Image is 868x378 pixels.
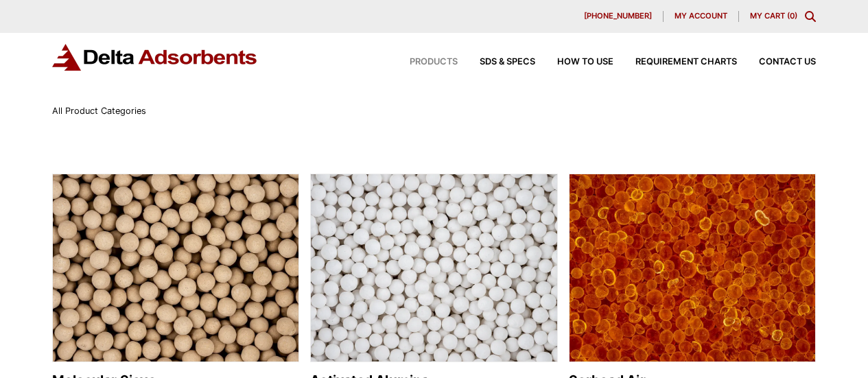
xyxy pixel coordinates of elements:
img: Activated Alumina [311,174,556,363]
a: My Cart (0) [750,11,797,21]
div: Toggle Modal Content [805,11,816,22]
a: Requirement Charts [613,58,737,67]
a: Contact Us [737,58,816,67]
span: Requirement Charts [635,58,737,67]
span: Contact Us [759,58,816,67]
span: My account [675,12,727,20]
a: My account [664,11,739,22]
span: All Product Categories [52,106,146,116]
span: Products [410,58,458,67]
img: Delta Adsorbents [52,44,258,71]
span: How to Use [557,58,613,67]
img: Molecular Sieve [53,174,298,363]
a: [PHONE_NUMBER] [573,11,664,22]
a: How to Use [535,58,613,67]
span: [PHONE_NUMBER] [584,12,652,20]
a: Products [388,58,458,67]
span: 0 [790,11,795,21]
span: SDS & SPECS [480,58,535,67]
a: SDS & SPECS [458,58,535,67]
img: Sorbead Air [570,174,815,363]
